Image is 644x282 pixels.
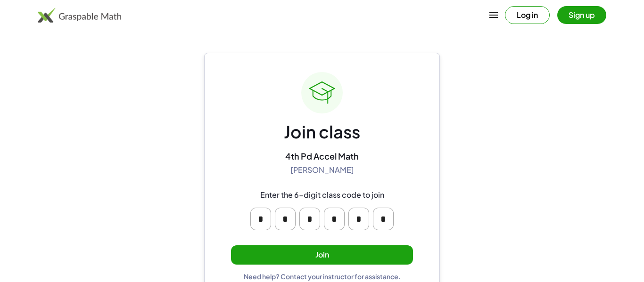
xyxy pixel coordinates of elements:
div: Enter the 6-digit class code to join [260,190,384,200]
div: Join class [284,121,360,143]
div: [PERSON_NAME] [290,165,354,175]
button: Join [231,245,413,265]
div: Need help? Contact your instructor for assistance. [244,272,401,281]
button: Log in [505,6,550,24]
div: 4th Pd Accel Math [285,151,359,161]
button: Sign up [557,6,606,24]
